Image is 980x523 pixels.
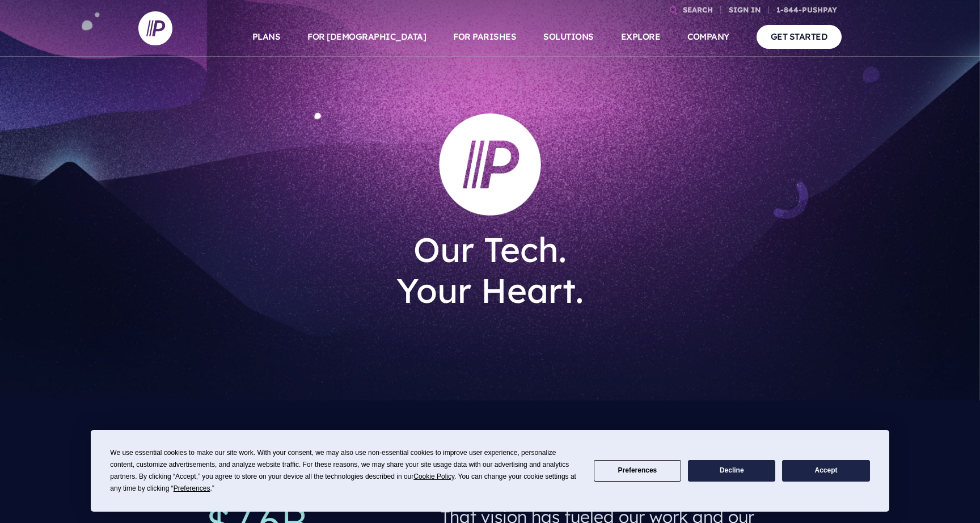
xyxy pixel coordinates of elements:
[110,447,580,495] div: We use essential cookies to make our site work. With your consent, we may also use non-essential ...
[91,430,889,512] div: Cookie Consent Prompt
[307,17,426,57] a: FOR [DEMOGRAPHIC_DATA]
[757,25,842,48] a: GET STARTED
[453,17,516,57] a: FOR PARISHES
[174,484,210,492] span: Preferences
[543,17,594,57] a: SOLUTIONS
[413,473,454,480] span: Cookie Policy
[621,17,661,57] a: EXPLORE
[252,17,281,57] a: PLANS
[688,460,775,482] button: Decline
[594,460,681,482] button: Preferences
[687,17,729,57] a: COMPANY
[323,220,657,320] h1: Our Tech. Your Heart.
[782,460,869,482] button: Accept
[206,427,422,467] p: 14k+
